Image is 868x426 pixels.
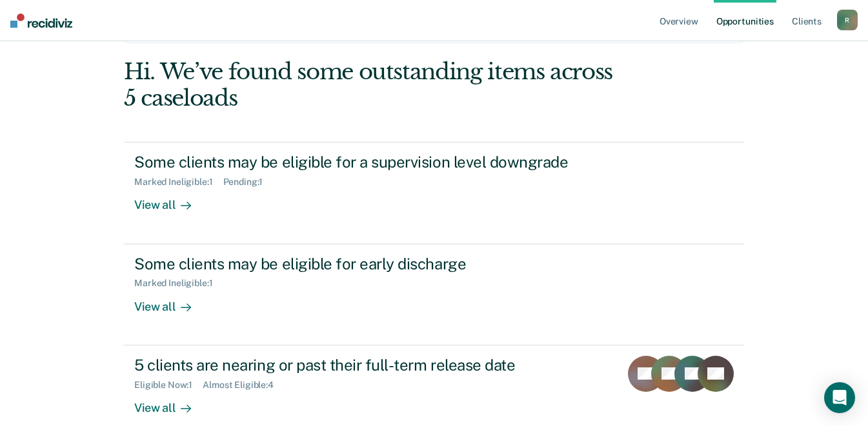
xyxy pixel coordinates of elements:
div: View all [134,188,207,213]
div: Marked Ineligible : 1 [134,278,223,289]
div: Some clients may be eligible for a supervision level downgrade [134,153,587,171]
div: Eligible Now : 1 [134,380,203,391]
a: Some clients may be eligible for early dischargeMarked Ineligible:1View all [124,244,744,345]
div: View all [134,390,207,415]
img: Recidiviz [10,14,72,28]
div: View all [134,289,207,314]
div: Open Intercom Messenger [824,382,855,413]
div: Marked Ineligible : 1 [134,177,223,188]
div: 5 clients are nearing or past their full-term release date [134,356,587,374]
a: Some clients may be eligible for a supervision level downgradeMarked Ineligible:1Pending:1View all [124,142,744,244]
div: Pending : 1 [223,177,274,188]
button: R [837,10,858,30]
div: Hi. We’ve found some outstanding items across 5 caseloads [124,59,620,111]
div: Almost Eligible : 4 [203,380,284,391]
div: Some clients may be eligible for early discharge [134,255,587,273]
